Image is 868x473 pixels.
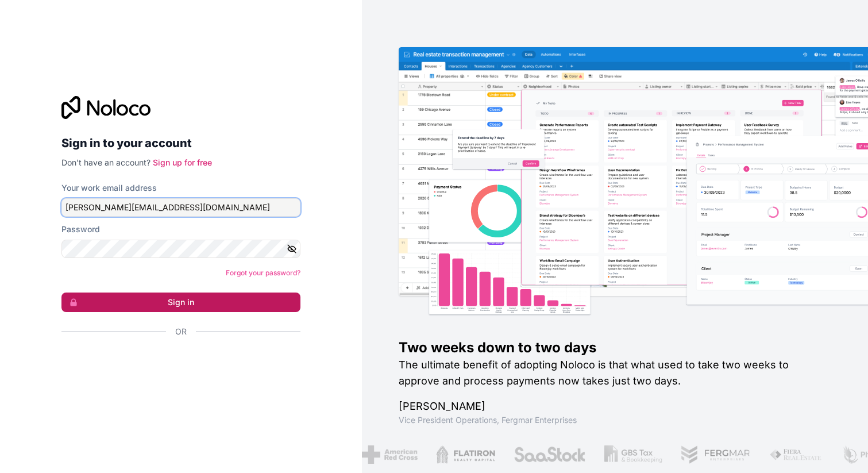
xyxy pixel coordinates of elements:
img: /assets/saastock-C6Zbiodz.png [512,445,584,464]
img: /assets/fergmar-CudnrXN5.png [679,445,749,464]
h1: Vice President Operations , Fergmar Enterprises [399,414,831,426]
img: /assets/gbstax-C-GtDUiK.png [603,445,661,464]
input: Password [61,240,300,258]
label: Your work email address [61,182,157,194]
h2: Sign in to your account [61,133,300,153]
h1: [PERSON_NAME] [399,398,831,414]
h1: Two weeks down to two days [399,339,831,357]
input: Email address [61,198,300,217]
span: Don't have an account? [61,157,151,167]
img: /assets/american-red-cross-BAupjrZR.png [360,445,416,464]
h2: The ultimate benefit of adopting Noloco is that what used to take two weeks to approve and proces... [399,357,831,389]
iframe: Sign in with Google Button [56,350,297,375]
img: /assets/fiera-fwj2N5v4.png [767,445,821,464]
a: Forgot your password? [226,268,300,277]
label: Password [61,224,100,235]
button: Sign in [61,293,300,312]
span: Or [175,326,187,337]
a: Sign up for free [153,157,212,167]
img: /assets/flatiron-C8eUkumj.png [434,445,494,464]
